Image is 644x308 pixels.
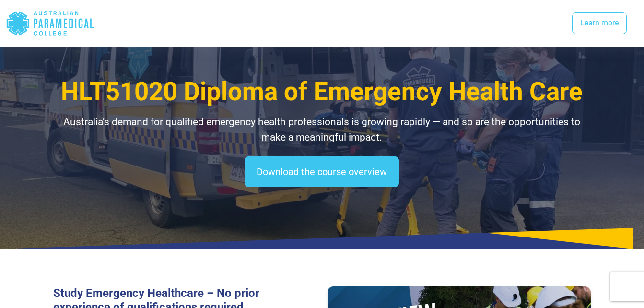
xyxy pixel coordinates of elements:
[53,115,591,145] p: Australia’s demand for qualified emergency health professionals is growing rapidly — and so are t...
[572,12,627,35] a: Learn more
[6,8,94,39] div: Australian Paramedical College
[61,77,583,107] span: HLT51020 Diploma of Emergency Health Care
[245,156,399,187] a: Download the course overview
